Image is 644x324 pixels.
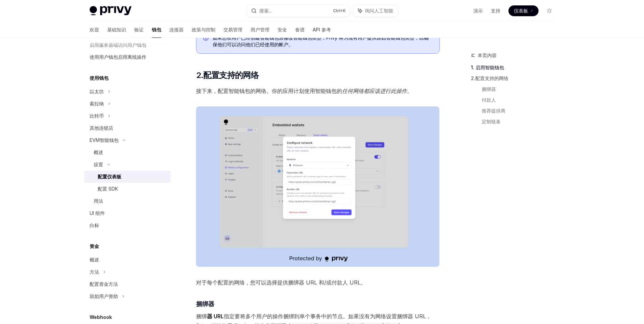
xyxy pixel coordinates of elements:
font: 使用用户钱包启用离线操作 [90,54,146,60]
font: 对于每个配置的网络，您可以选择提供捆绑器 URL 和/或付款人 URL。 [196,279,366,286]
font: 接下来，配置智能钱包的网络。 [196,88,272,94]
font: 设置 [94,161,103,167]
font: 资金 [90,243,99,249]
font: 比特币 [90,113,104,119]
font: 用户管理 [251,27,269,32]
font: +K [340,8,346,13]
a: 演示 [473,7,483,14]
a: 付款人 [482,95,560,105]
a: 其他连锁店 [84,122,171,134]
font: 配置仪表板 [98,174,121,179]
a: 钱包 [152,22,161,38]
font: 演示 [473,8,483,14]
font: API 参考 [313,27,331,32]
font: 配置 SDK [98,186,118,192]
font: 捆绑器 [196,300,214,307]
font: 用法 [94,198,103,204]
font: 1. 启用智能钱包 [471,65,504,70]
font: 以太坊 [90,89,104,94]
button: 询问人工智能 [353,5,398,17]
font: 验证 [134,27,144,32]
a: 概述 [84,146,171,158]
a: 使用用户钱包启用离线操作 [84,51,171,63]
a: 交易管理 [223,22,242,38]
font: 支持 [491,8,500,14]
font: 定制链条 [482,119,501,124]
font: Webhook [90,314,112,320]
a: 1. 启用智能钱包 [471,62,560,73]
a: 支持 [491,7,500,14]
img: 启用智能钱包的示例 [196,106,440,267]
font: 食谱 [295,27,305,32]
font: 捆绑 [196,313,207,320]
a: 2.配置支持的网络 [471,73,560,84]
font: 2.配置支持的网络 [196,70,259,80]
font: 连接器 [169,27,184,32]
a: 配置 SDK [84,183,171,195]
a: 配置仪表板 [84,171,171,183]
svg: 信息 [203,35,210,42]
a: 食谱 [295,22,305,38]
font: 任何网络都应该进行此操作。 [342,88,412,94]
font: 安全 [278,27,287,32]
a: 安全 [278,22,287,38]
font: 其他连锁店 [90,125,113,131]
button: 搜索...Ctrl+K [246,5,350,17]
font: 捆绑器 [482,86,496,92]
font: UI 组件 [90,210,105,216]
a: 捆绑器 [482,84,560,95]
font: 政策与控制 [192,27,215,32]
font: 配置资金方法 [90,281,118,287]
a: 推荐提供商 [482,105,560,116]
font: 欢迎 [90,27,99,32]
a: 政策与控制 [192,22,215,38]
a: 配置资金方法 [84,278,171,290]
img: 灯光标志 [90,6,132,16]
a: API 参考 [313,22,331,38]
a: UI 组件 [84,207,171,219]
font: 交易管理 [223,27,242,32]
font: 概述 [94,149,103,155]
font: EVM智能钱包 [90,137,119,143]
font: 推荐提供商 [482,108,505,114]
a: 欢迎 [90,22,99,38]
font: 白标 [90,222,99,228]
font: 方法 [90,269,99,275]
a: 用户管理 [251,22,269,38]
font: 仪表板 [514,8,528,14]
a: 定制链条 [482,116,560,127]
font: 付款人 [482,97,496,103]
font: 你的应用计划使用智能钱包的 [272,88,342,94]
a: 验证 [134,22,144,38]
font: 询问人工智能 [365,8,393,14]
button: 切换暗模式 [544,5,555,16]
a: 用法 [84,195,171,207]
a: 仪表板 [508,5,539,16]
font: 搜索... [259,8,272,14]
font: 本页内容 [478,52,497,58]
font: Ctrl [333,8,340,13]
a: 基础知识 [107,22,126,38]
font: 器 URL [207,313,224,320]
font: 使用钱包 [90,75,109,81]
font: 钱包 [152,27,161,32]
font: 基础知识 [107,27,126,32]
a: 概述 [84,254,171,266]
font: 索拉纳 [90,101,104,106]
font: 鼓励用户资助 [90,293,118,299]
font: 概述 [90,257,99,263]
a: 连接器 [169,22,184,38]
a: 白标 [84,219,171,231]
font: 2.配置支持的网络 [471,75,508,81]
